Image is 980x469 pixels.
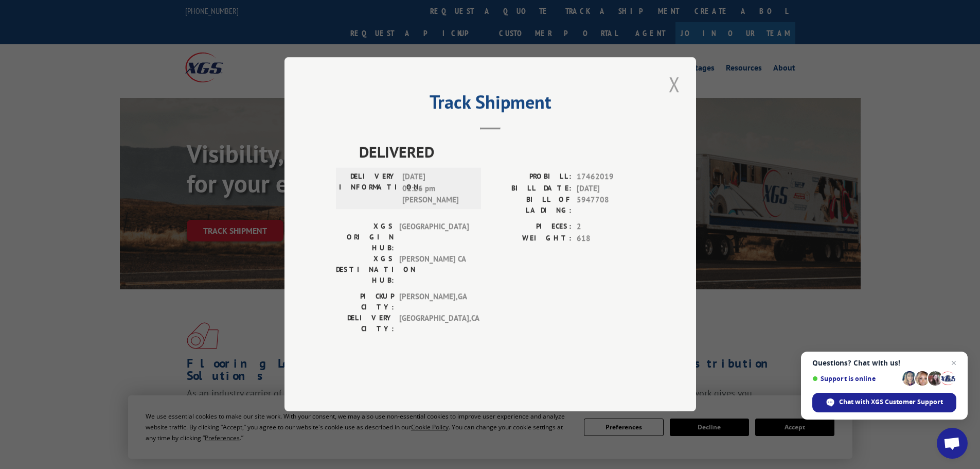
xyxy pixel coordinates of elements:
[666,70,683,98] button: Close modal
[812,393,956,412] span: Chat with XGS Customer Support
[336,254,394,286] label: XGS DESTINATION HUB:
[339,171,397,206] label: DELIVERY INFORMATION:
[490,233,572,245] label: WEIGHT:
[336,95,645,114] h2: Track Shipment
[577,195,645,216] span: 5947708
[812,375,899,383] span: Support is online
[399,221,469,254] span: [GEOGRAPHIC_DATA]
[399,254,469,286] span: [PERSON_NAME] CA
[577,171,645,183] span: 17462019
[839,397,943,407] span: Chat with XGS Customer Support
[490,183,572,195] label: BILL DATE:
[937,428,968,459] a: Open chat
[402,171,472,206] span: [DATE] 01:26 pm [PERSON_NAME]
[812,359,956,367] span: Questions? Chat with us!
[336,291,394,313] label: PICKUP CITY:
[577,183,645,195] span: [DATE]
[336,221,394,254] label: XGS ORIGIN HUB:
[490,171,572,183] label: PROBILL:
[359,141,645,164] span: DELIVERED
[577,233,645,245] span: 618
[399,313,469,335] span: [GEOGRAPHIC_DATA] , CA
[490,221,572,233] label: PIECES:
[399,291,469,313] span: [PERSON_NAME] , GA
[490,195,572,216] label: BILL OF LADING:
[336,313,394,335] label: DELIVERY CITY:
[577,221,645,233] span: 2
